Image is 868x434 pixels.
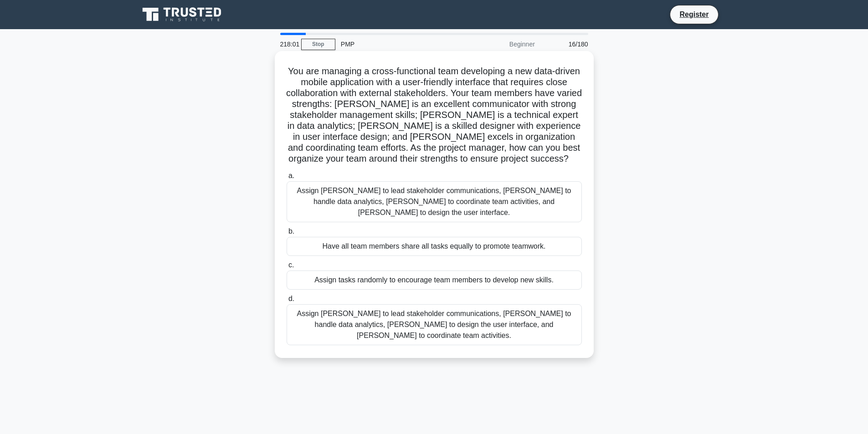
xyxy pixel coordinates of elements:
[288,172,294,179] span: a.
[301,39,335,50] a: Stop
[288,227,294,235] span: b.
[286,66,583,165] h5: You are managing a cross-functional team developing a new data-driven mobile application with a u...
[287,181,582,222] div: Assign [PERSON_NAME] to lead stakeholder communications, [PERSON_NAME] to handle data analytics, ...
[287,304,582,345] div: Assign [PERSON_NAME] to lead stakeholder communications, [PERSON_NAME] to handle data analytics, ...
[540,35,594,53] div: 16/180
[674,9,714,20] a: Register
[335,35,461,53] div: PMP
[288,261,294,269] span: c.
[288,295,294,302] span: d.
[287,237,582,256] div: Have all team members share all tasks equally to promote teamwork.
[275,35,301,53] div: 218:01
[461,35,540,53] div: Beginner
[287,271,582,290] div: Assign tasks randomly to encourage team members to develop new skills.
